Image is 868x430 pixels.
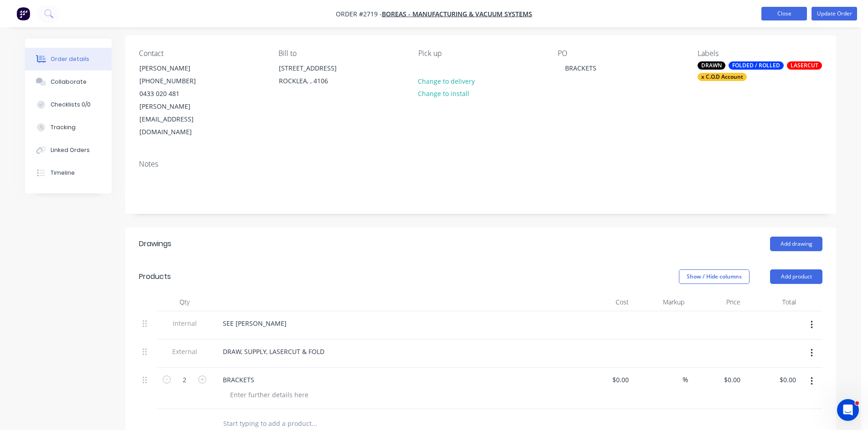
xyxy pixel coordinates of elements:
[25,162,112,184] button: Timeline
[787,61,822,70] div: LASERCUT
[761,7,807,20] button: Close
[278,49,403,58] div: Bill to
[139,62,215,75] div: [PERSON_NAME]
[161,347,208,356] span: External
[698,73,747,81] div: x C.O.D Account
[139,87,215,100] div: 0433 020 481
[216,373,262,386] div: BRACKETS
[139,160,822,168] div: Notes
[51,146,90,154] div: Linked Orders
[698,61,725,70] div: DRAWN
[729,61,784,70] div: FOLDED / ROLLED
[25,116,112,139] button: Tracking
[279,75,354,87] div: ROCKLEA, , 4106
[51,169,75,177] div: Timeline
[139,75,215,87] div: [PHONE_NUMBER]
[837,399,859,421] iframe: Intercom live chat
[25,139,112,162] button: Linked Orders
[161,319,208,328] span: Internal
[139,238,171,249] div: Drawings
[216,345,332,358] div: DRAW, SUPPLY, LASERCUT & FOLD
[157,293,212,311] div: Qty
[336,10,382,18] span: Order #2719 -
[418,49,543,58] div: Pick up
[51,78,87,86] div: Collaborate
[25,48,112,71] button: Order details
[271,61,362,91] div: [STREET_ADDRESS]ROCKLEA, , 4106
[16,7,30,20] img: Factory
[139,271,171,282] div: Products
[382,10,532,18] a: Boreas - Manufacturing & Vacuum Systems
[632,293,688,311] div: Markup
[770,269,822,284] button: Add product
[679,269,750,284] button: Show / Hide columns
[216,317,294,330] div: SEE [PERSON_NAME]
[558,61,604,75] div: BRACKETS
[812,7,857,20] button: Update Order
[132,61,223,139] div: [PERSON_NAME][PHONE_NUMBER]0433 020 481[PERSON_NAME][EMAIL_ADDRESS][DOMAIN_NAME]
[744,293,800,311] div: Total
[25,93,112,116] button: Checklists 0/0
[279,62,354,75] div: [STREET_ADDRESS]
[576,293,632,311] div: Cost
[698,49,822,58] div: Labels
[683,374,688,385] span: %
[139,49,264,58] div: Contact
[51,101,91,109] div: Checklists 0/0
[413,75,480,87] button: Change to delivery
[413,87,474,100] button: Change to install
[139,100,215,138] div: [PERSON_NAME][EMAIL_ADDRESS][DOMAIN_NAME]
[770,237,822,251] button: Add drawing
[51,123,76,132] div: Tracking
[688,293,744,311] div: Price
[25,71,112,93] button: Collaborate
[51,55,89,63] div: Order details
[558,49,683,58] div: PO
